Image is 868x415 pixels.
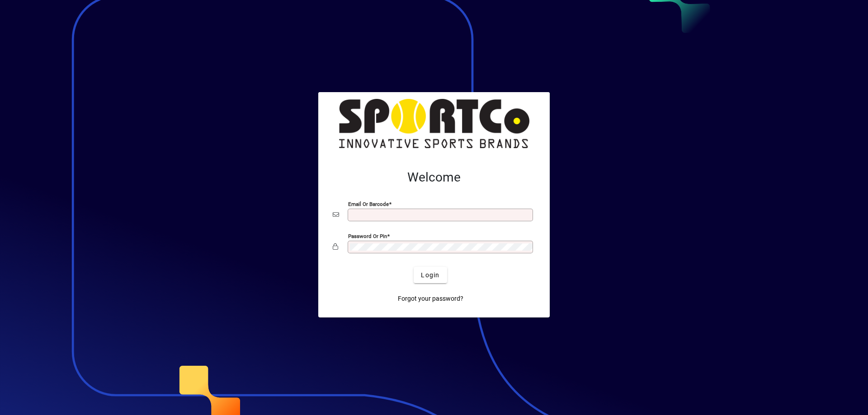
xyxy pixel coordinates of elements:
[414,267,447,283] button: Login
[348,233,387,239] mat-label: Password or Pin
[398,294,463,303] span: Forgot your password?
[394,290,467,307] a: Forgot your password?
[333,170,535,185] h2: Welcome
[421,270,439,280] span: Login
[348,201,389,207] mat-label: Email or Barcode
